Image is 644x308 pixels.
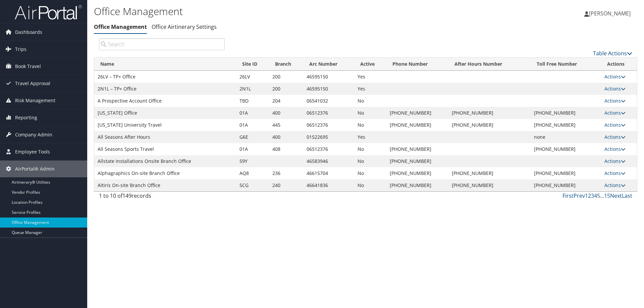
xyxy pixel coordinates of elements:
[15,75,50,92] span: Travel Approval
[354,167,386,179] td: No
[269,83,303,95] td: 200
[593,50,632,57] a: Table Actions
[448,119,531,131] td: [PHONE_NUMBER]
[269,167,303,179] td: 236
[94,179,236,191] td: Altiris On-site Branch Office
[604,110,626,116] a: Actions
[236,119,269,131] td: 01A
[531,119,601,131] td: [PHONE_NUMBER]
[303,107,354,119] td: 06512376
[354,58,386,71] th: Active: activate to sort column ascending
[94,155,236,167] td: Allstate Installations Onsite Branch Office
[303,58,354,71] th: Arc Number: activate to sort column ascending
[269,107,303,119] td: 400
[597,192,600,199] a: 5
[604,158,626,164] a: Actions
[354,131,386,143] td: Yes
[99,192,225,203] div: 1 to 10 of records
[15,24,42,41] span: Dashboards
[354,143,386,155] td: No
[448,179,531,191] td: [PHONE_NUMBER]
[94,107,236,119] td: [US_STATE] Office
[531,107,601,119] td: [PHONE_NUMBER]
[94,143,236,155] td: All Seasons Sports Travel
[354,71,386,83] td: Yes
[594,192,597,199] a: 4
[94,23,147,30] a: Office Management
[303,167,354,179] td: 46615704
[236,179,269,191] td: 5CG
[604,182,626,188] a: Actions
[584,3,637,23] a: [PERSON_NAME]
[448,167,531,179] td: [PHONE_NUMBER]
[94,131,236,143] td: All Seasons After Hours
[152,23,217,30] a: Office Airtinerary Settings
[386,107,448,119] td: [PHONE_NUMBER]
[354,155,386,167] td: No
[94,58,236,71] th: Name: activate to sort column descending
[448,107,531,119] td: [PHONE_NUMBER]
[588,192,591,199] a: 2
[604,170,626,176] a: Actions
[236,155,269,167] td: 59Y
[94,71,236,83] td: 26LV – TP+ Office
[604,73,626,80] a: Actions
[269,71,303,83] td: 200
[15,4,82,20] img: airportal-logo.png
[15,126,52,143] span: Company Admin
[386,119,448,131] td: [PHONE_NUMBER]
[531,131,601,143] td: none
[610,192,622,199] a: Next
[94,95,236,107] td: A Prospective Account Office
[531,179,601,191] td: [PHONE_NUMBER]
[236,95,269,107] td: TBD
[303,83,354,95] td: 46595150
[236,131,269,143] td: G6E
[354,107,386,119] td: No
[94,83,236,95] td: 2N1L – TP+ Office
[94,4,456,18] h1: Office Management
[303,71,354,83] td: 46595150
[386,179,448,191] td: [PHONE_NUMBER]
[354,83,386,95] td: Yes
[15,109,37,126] span: Reporting
[604,192,610,199] a: 15
[15,58,41,75] span: Book Travel
[15,41,26,58] span: Trips
[386,143,448,155] td: [PHONE_NUMBER]
[269,179,303,191] td: 240
[386,58,448,71] th: Phone Number: activate to sort column ascending
[354,119,386,131] td: No
[604,146,626,152] a: Actions
[604,134,626,140] a: Actions
[303,179,354,191] td: 46641836
[600,192,604,199] span: …
[236,143,269,155] td: 01A
[604,122,626,128] a: Actions
[601,58,637,71] th: Actions
[354,95,386,107] td: No
[591,192,594,199] a: 3
[269,143,303,155] td: 408
[236,58,269,71] th: Site ID: activate to sort column ascending
[303,95,354,107] td: 06541032
[94,119,236,131] td: [US_STATE] University Travel
[269,119,303,131] td: 445
[303,131,354,143] td: 01522695
[574,192,585,199] a: Prev
[236,83,269,95] td: 2N1L
[236,71,269,83] td: 26LV
[531,167,601,179] td: [PHONE_NUMBER]
[585,192,588,199] a: 1
[386,167,448,179] td: [PHONE_NUMBER]
[386,155,448,167] td: [PHONE_NUMBER]
[269,95,303,107] td: 204
[589,10,631,17] span: [PERSON_NAME]
[354,179,386,191] td: No
[562,192,574,199] a: First
[531,143,601,155] td: [PHONE_NUMBER]
[269,131,303,143] td: 400
[531,58,601,71] th: Toll Free Number: activate to sort column ascending
[303,119,354,131] td: 06512376
[303,143,354,155] td: 06512376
